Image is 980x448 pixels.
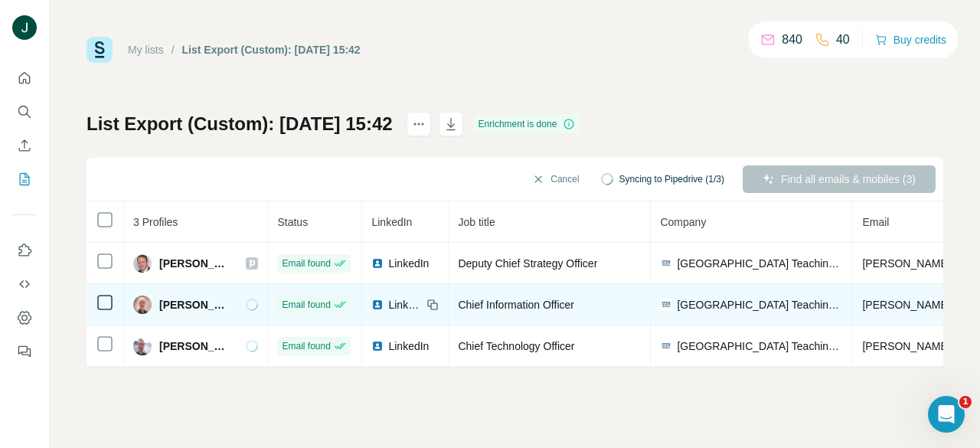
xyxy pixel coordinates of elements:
[677,256,843,271] span: [GEOGRAPHIC_DATA] Teaching Hospital NHS Foundation Trust
[388,256,429,271] span: LinkedIn
[660,257,672,270] img: company-logo
[133,216,178,228] span: 3 Profiles
[159,256,230,271] span: [PERSON_NAME]
[458,340,574,352] span: Chief Technology Officer
[371,257,384,270] img: LinkedIn logo
[128,44,164,56] a: My lists
[388,338,429,354] span: LinkedIn
[159,297,230,312] span: [PERSON_NAME]
[521,165,590,193] button: Cancel
[458,216,495,228] span: Job title
[959,396,972,408] span: 1
[660,216,706,228] span: Company
[836,31,850,49] p: 40
[619,172,724,186] span: Syncing to Pipedrive (1/3)
[458,299,573,311] span: Chief Information Officer
[282,339,330,353] span: Email found
[371,299,384,311] img: LinkedIn logo
[133,296,152,314] img: Avatar
[12,15,37,40] img: Avatar
[282,298,330,312] span: Email found
[782,31,802,49] p: 840
[12,270,37,298] button: Use Surfe API
[12,237,37,264] button: Use Surfe on LinkedIn
[660,299,672,311] img: company-logo
[862,216,889,228] span: Email
[371,216,412,228] span: LinkedIn
[388,297,422,312] span: LinkedIn
[928,396,965,433] iframe: Intercom live chat
[12,338,37,365] button: Feedback
[12,98,37,126] button: Search
[677,338,843,354] span: [GEOGRAPHIC_DATA] Teaching Hospital NHS Foundation Trust
[159,338,230,354] span: [PERSON_NAME]
[182,42,361,57] div: List Export (Custom): [DATE] 15:42
[407,112,431,136] button: actions
[12,304,37,332] button: Dashboard
[660,340,672,352] img: company-logo
[12,64,37,92] button: Quick start
[133,337,152,355] img: Avatar
[458,257,597,270] span: Deputy Chief Strategy Officer
[677,297,843,312] span: [GEOGRAPHIC_DATA] Teaching Hospital NHS Foundation Trust
[87,37,113,63] img: Surfe Logo
[277,216,308,228] span: Status
[87,112,393,136] h1: List Export (Custom): [DATE] 15:42
[171,42,175,57] li: /
[875,29,946,51] button: Buy credits
[282,257,330,270] span: Email found
[474,115,580,133] div: Enrichment is done
[371,340,384,352] img: LinkedIn logo
[12,132,37,159] button: Enrich CSV
[12,165,37,193] button: My lists
[133,254,152,273] img: Avatar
